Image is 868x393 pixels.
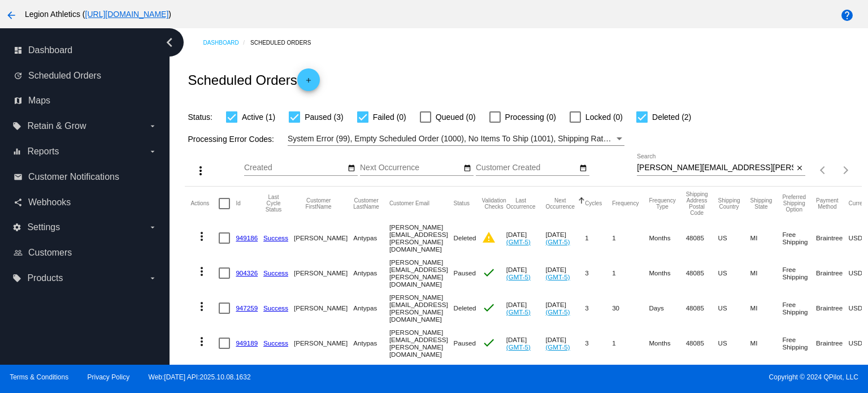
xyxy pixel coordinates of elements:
a: Privacy Policy [88,373,130,381]
mat-icon: add [302,76,315,90]
mat-cell: [DATE] [506,291,546,326]
mat-icon: close [796,164,804,173]
mat-icon: check [482,266,496,279]
i: equalizer [12,147,21,156]
a: 947259 [236,304,258,312]
span: Customers [28,248,72,258]
a: 949189 [236,339,258,347]
mat-cell: Months [649,256,685,291]
i: arrow_drop_down [148,122,157,131]
mat-cell: 30 [612,291,649,326]
a: (GMT-5) [545,273,570,280]
span: Processing Error Codes: [188,135,274,144]
mat-icon: date_range [463,164,471,173]
button: Change sorting for CustomerFirstName [294,197,343,210]
mat-cell: [PERSON_NAME][EMAIL_ADDRESS][PERSON_NAME][DOMAIN_NAME] [389,221,454,256]
mat-icon: more_vert [194,164,207,178]
a: share Webhooks [14,193,157,211]
mat-cell: Braintree [816,256,848,291]
span: Reports [27,146,59,157]
a: 904326 [236,269,258,277]
i: local_offer [12,122,21,131]
button: Clear [793,162,805,174]
mat-cell: [PERSON_NAME][EMAIL_ADDRESS][PERSON_NAME][DOMAIN_NAME] [389,326,454,361]
mat-cell: 48085 [686,291,718,326]
a: people_outline Customers [14,244,157,262]
mat-cell: 1 [612,256,649,291]
i: local_offer [12,274,21,283]
mat-cell: 1 [612,221,649,256]
span: Paused (3) [305,110,343,124]
button: Previous page [812,159,835,182]
mat-icon: check [482,301,496,314]
span: Scheduled Orders [28,71,101,81]
i: arrow_drop_down [148,147,157,156]
span: Locked (0) [585,110,623,124]
i: share [14,198,23,207]
mat-icon: warning [482,231,496,244]
i: dashboard [14,46,23,55]
mat-cell: [DATE] [506,221,546,256]
span: Maps [28,96,50,106]
mat-cell: Antypas [353,221,389,256]
mat-cell: MI [750,221,783,256]
a: Success [263,339,288,347]
input: Next Occurrence [360,163,462,172]
mat-icon: help [840,8,854,22]
mat-cell: Free Shipping [782,256,816,291]
button: Next page [835,159,857,182]
mat-cell: 3 [585,291,612,326]
mat-cell: Months [649,221,685,256]
button: Change sorting for FrequencyType [649,197,675,210]
a: [URL][DOMAIN_NAME] [85,10,169,19]
h2: Scheduled Orders [188,68,319,91]
mat-icon: more_vert [195,300,209,313]
mat-cell: [DATE] [506,256,546,291]
button: Change sorting for ShippingPostcode [686,191,708,216]
mat-cell: [DATE] [545,326,585,361]
button: Change sorting for Status [454,200,470,207]
mat-icon: arrow_back [5,8,18,22]
a: (GMT-5) [506,273,531,280]
a: email Customer Notifications [14,168,157,186]
a: Success [263,234,288,241]
span: Customer Notifications [28,172,119,182]
mat-cell: Months [649,326,685,361]
a: Success [263,269,288,277]
span: Retain & Grow [27,121,86,131]
mat-cell: [PERSON_NAME] [294,326,353,361]
span: Legion Athletics ( ) [25,10,171,19]
button: Change sorting for CustomerLastName [353,197,379,210]
span: Failed (0) [373,110,406,124]
mat-cell: Braintree [816,291,848,326]
mat-cell: 1 [612,326,649,361]
mat-icon: date_range [348,164,355,173]
mat-icon: more_vert [195,230,209,243]
button: Change sorting for PreferredShippingOption [782,194,806,213]
mat-cell: MI [750,291,783,326]
button: Change sorting for PaymentMethod.Type [816,197,838,210]
button: Change sorting for CustomerEmail [389,200,429,207]
mat-cell: US [718,256,750,291]
span: Deleted (2) [652,110,691,124]
mat-cell: 48085 [686,221,718,256]
mat-cell: MI [750,326,783,361]
a: update Scheduled Orders [14,67,157,85]
i: people_outline [14,248,23,257]
mat-icon: more_vert [195,335,209,348]
span: Settings [27,222,60,232]
i: arrow_drop_down [148,223,157,232]
mat-cell: Antypas [353,256,389,291]
button: Change sorting for ShippingCountry [718,197,740,210]
i: email [14,172,23,182]
mat-cell: Antypas [353,326,389,361]
mat-cell: Free Shipping [782,326,816,361]
mat-header-cell: Validation Checks [482,187,506,221]
a: (GMT-5) [506,343,531,351]
mat-cell: [DATE] [545,256,585,291]
mat-cell: [DATE] [545,291,585,326]
span: Dashboard [28,45,72,55]
a: 949186 [236,234,258,241]
a: (GMT-5) [506,238,531,245]
a: (GMT-5) [506,308,531,316]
